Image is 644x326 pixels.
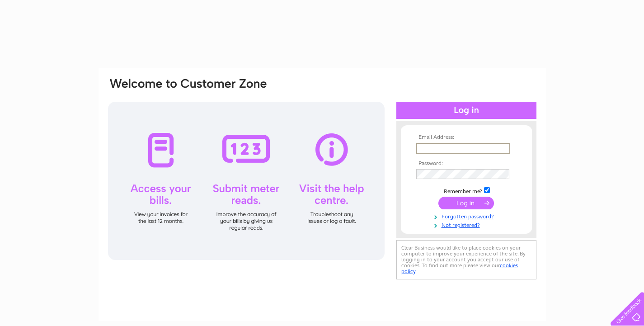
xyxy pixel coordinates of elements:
[396,240,536,279] div: Clear Business would like to place cookies on your computer to improve your experience of the sit...
[401,262,518,274] a: cookies policy
[414,161,519,167] th: Password:
[416,212,519,220] a: Forgotten password?
[414,134,519,141] th: Email Address:
[438,197,494,209] input: Submit
[416,220,519,229] a: Not registered?
[414,186,519,195] td: Remember me?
